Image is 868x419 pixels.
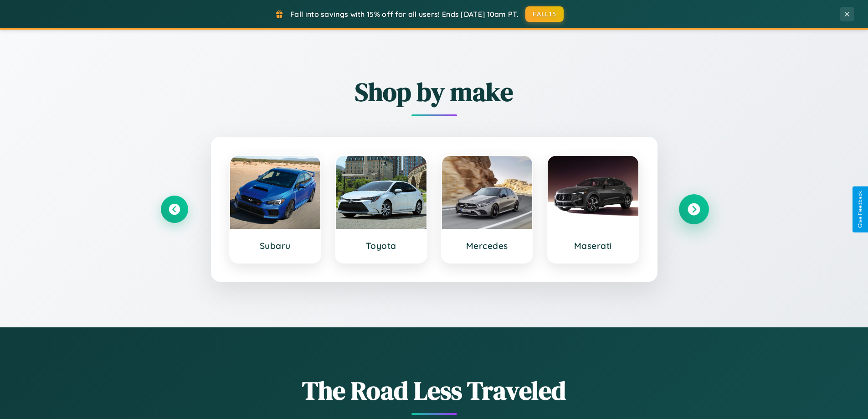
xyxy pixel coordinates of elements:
[161,373,708,408] h1: The Road Less Traveled
[290,10,519,19] span: Fall into savings with 15% off for all users! Ends [DATE] 10am PT.
[451,240,524,251] h3: Mercedes
[161,74,708,109] h2: Shop by make
[857,191,863,228] div: Give Feedback
[557,240,629,251] h3: Maserati
[525,6,564,22] button: FALL15
[345,240,417,251] h3: Toyota
[239,240,312,251] h3: Subaru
